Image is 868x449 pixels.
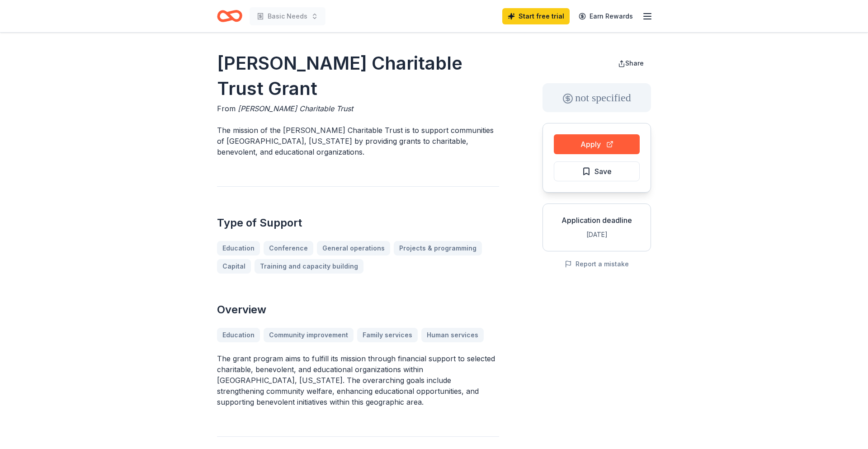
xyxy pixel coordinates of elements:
div: From [217,103,499,114]
a: Home [217,5,242,27]
p: The grant program aims to fulfill its mission through financial support to selected charitable, b... [217,353,499,407]
div: [DATE] [550,229,643,240]
button: Report a mistake [565,259,629,269]
a: Capital [217,259,251,274]
span: Save [594,165,612,177]
a: Training and capacity building [255,259,363,274]
a: General operations [317,241,390,255]
span: Share [625,59,644,67]
button: Save [554,161,640,181]
h2: Type of Support [217,216,499,230]
button: Share [611,54,651,72]
p: The mission of the [PERSON_NAME] Charitable Trust is to support communities of [GEOGRAPHIC_DATA],... [217,125,499,157]
h2: Overview [217,302,499,317]
a: Education [217,241,260,255]
button: Basic Needs [250,7,325,25]
a: Start free trial [502,8,570,24]
div: Application deadline [550,215,643,226]
span: [PERSON_NAME] Charitable Trust [238,104,353,113]
a: Conference [264,241,313,255]
span: Basic Needs [268,11,307,22]
button: Apply [554,134,640,154]
div: not specified [542,83,651,112]
a: Earn Rewards [573,8,638,24]
h1: [PERSON_NAME] Charitable Trust Grant [217,51,499,101]
a: Projects & programming [394,241,482,255]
